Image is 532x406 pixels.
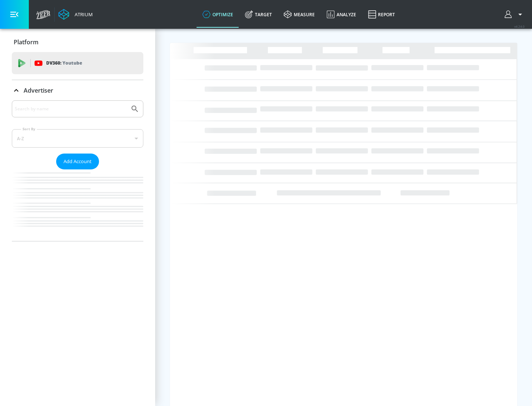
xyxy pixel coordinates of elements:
div: Advertiser [12,80,143,101]
a: Report [362,1,401,28]
a: Analyze [321,1,362,28]
a: measure [278,1,321,28]
a: optimize [197,1,239,28]
input: Search by name [15,104,127,114]
p: Youtube [62,59,82,67]
p: DV360: [46,59,82,67]
nav: list of Advertiser [12,169,143,241]
div: DV360: Youtube [12,52,143,74]
a: Atrium [58,9,93,20]
label: Sort By [21,127,37,131]
div: Advertiser [12,100,143,241]
div: Platform [12,32,143,52]
button: Add Account [56,154,99,169]
span: Add Account [64,157,92,166]
a: Target [239,1,278,28]
p: Advertiser [24,86,53,94]
div: A-Z [12,129,143,148]
span: v 4.24.0 [514,24,525,28]
div: Atrium [72,11,93,18]
p: Platform [14,38,38,46]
